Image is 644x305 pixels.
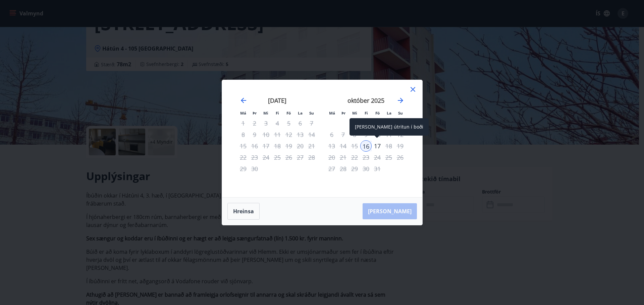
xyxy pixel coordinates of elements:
[263,110,268,116] small: Mi
[249,118,260,129] td: Not available. þriðjudagur, 2. september 2025
[349,152,360,163] td: Not available. miðvikudagur, 22. október 2025
[372,152,383,163] td: Not available. föstudagur, 24. október 2025
[298,110,303,116] small: La
[286,110,291,116] small: Fö
[237,140,249,152] td: Not available. mánudagur, 15. september 2025
[306,129,317,140] td: Not available. sunnudagur, 14. september 2025
[349,118,360,129] td: Not available. miðvikudagur, 1. október 2025
[249,140,260,152] td: Not available. þriðjudagur, 16. september 2025
[306,140,317,152] td: Not available. sunnudagur, 21. september 2025
[360,163,372,174] td: Not available. fimmtudagur, 30. október 2025
[337,152,349,163] td: Not available. þriðjudagur, 21. október 2025
[260,140,272,152] div: Aðeins útritun í boði
[372,140,383,152] div: Aðeins útritun í boði
[372,118,383,129] td: Not available. föstudagur, 3. október 2025
[396,96,405,104] div: Move forward to switch to the next month.
[306,152,317,163] td: Not available. sunnudagur, 28. september 2025
[360,152,372,163] td: Not available. fimmtudagur, 23. október 2025
[294,140,306,152] td: Not available. laugardagur, 20. september 2025
[249,152,260,163] td: Not available. þriðjudagur, 23. september 2025
[283,118,294,129] div: Aðeins útritun í boði
[341,110,345,116] small: Þr
[337,140,349,152] td: Not available. þriðjudagur, 14. október 2025
[272,118,283,129] td: Not available. fimmtudagur, 4. september 2025
[227,203,260,220] button: Hreinsa
[249,163,260,174] td: Not available. þriðjudagur, 30. september 2025
[326,140,337,152] td: Not available. mánudagur, 13. október 2025
[329,110,335,116] small: Má
[326,152,337,163] td: Not available. mánudagur, 20. október 2025
[326,129,337,140] td: Not available. mánudagur, 6. október 2025
[337,129,349,140] td: Not available. þriðjudagur, 7. október 2025
[260,152,272,163] td: Not available. miðvikudagur, 24. september 2025
[260,140,272,152] td: Not available. miðvikudagur, 17. september 2025
[272,129,283,140] td: Not available. fimmtudagur, 11. september 2025
[272,152,283,163] td: Not available. fimmtudagur, 25. september 2025
[360,140,372,152] td: Selected as start date. fimmtudagur, 16. október 2025
[352,110,357,116] small: Mi
[326,152,337,163] div: Aðeins útritun í boði
[398,110,403,116] small: Su
[240,110,246,116] small: Má
[283,152,294,163] td: Not available. föstudagur, 26. september 2025
[276,110,279,116] small: Fi
[394,152,406,163] td: Not available. sunnudagur, 26. október 2025
[309,110,314,116] small: Su
[306,152,317,163] div: Aðeins útritun í boði
[283,118,294,129] td: Not available. föstudagur, 5. september 2025
[283,140,294,152] td: Not available. föstudagur, 19. september 2025
[260,118,272,129] td: Not available. miðvikudagur, 3. september 2025
[372,163,383,174] td: Not available. föstudagur, 31. október 2025
[283,129,294,140] div: Aðeins útritun í boði
[239,96,248,104] div: Move backward to switch to the previous month.
[383,140,394,152] td: Not available. laugardagur, 18. október 2025
[249,129,260,140] td: Not available. þriðjudagur, 9. september 2025
[387,110,391,116] small: La
[268,96,286,104] strong: [DATE]
[347,96,384,104] strong: október 2025
[294,118,306,129] td: Not available. laugardagur, 6. september 2025
[294,129,306,140] td: Not available. laugardagur, 13. september 2025
[272,140,283,152] td: Not available. fimmtudagur, 18. september 2025
[237,129,249,140] td: Not available. mánudagur, 8. september 2025
[349,163,360,174] td: Not available. miðvikudagur, 29. október 2025
[230,88,414,189] div: Calendar
[294,152,306,163] td: Not available. laugardagur, 27. september 2025
[306,118,317,129] td: Not available. sunnudagur, 7. september 2025
[375,110,380,116] small: Fö
[349,140,360,152] td: Not available. miðvikudagur, 15. október 2025
[237,152,249,163] td: Not available. mánudagur, 22. september 2025
[326,163,337,174] td: Not available. mánudagur, 27. október 2025
[253,110,257,116] small: Þr
[383,152,394,163] td: Not available. laugardagur, 25. október 2025
[365,110,368,116] small: Fi
[237,118,249,129] td: Not available. mánudagur, 1. september 2025
[394,140,406,152] td: Not available. sunnudagur, 19. október 2025
[360,118,372,129] td: Not available. fimmtudagur, 2. október 2025
[283,129,294,140] td: Not available. föstudagur, 12. september 2025
[372,140,383,152] td: Choose föstudagur, 17. október 2025 as your check-out date. It’s available.
[260,129,272,140] td: Not available. miðvikudagur, 10. september 2025
[394,118,406,129] td: Not available. sunnudagur, 5. október 2025
[237,163,249,174] td: Not available. mánudagur, 29. september 2025
[360,140,372,152] div: Aðeins innritun í boði
[337,163,349,174] td: Not available. þriðjudagur, 28. október 2025
[383,118,394,129] td: Not available. laugardagur, 4. október 2025
[350,118,429,136] div: [PERSON_NAME] útritun í boði
[360,163,372,174] div: Aðeins útritun í boði
[349,129,360,140] td: Not available. miðvikudagur, 8. október 2025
